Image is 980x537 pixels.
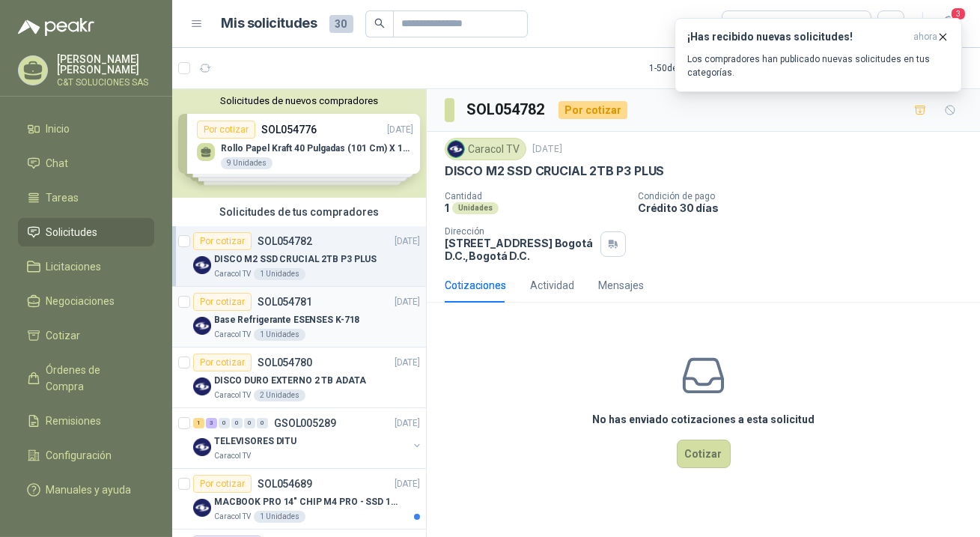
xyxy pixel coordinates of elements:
p: SOL054781 [258,297,312,307]
h3: ¡Has recibido nuevas solicitudes! [687,31,907,43]
div: Todas [731,16,763,32]
p: MACBOOK PRO 14" CHIP M4 PRO - SSD 1TB RAM 24GB [214,495,401,509]
span: Configuración [46,447,112,464]
span: Inicio [46,121,70,137]
p: [DATE] [395,356,420,370]
span: 30 [329,15,353,33]
h3: SOL054782 [466,98,547,121]
p: [DATE] [395,477,420,491]
a: Por cotizarSOL054689[DATE] Company LogoMACBOOK PRO 14" CHIP M4 PRO - SSD 1TB RAM 24GBCaracol TV1 ... [172,469,426,530]
p: Cantidad [445,191,626,201]
button: Cotizar [677,440,731,468]
p: Caracol TV [214,450,251,462]
a: Por cotizarSOL054780[DATE] Company LogoDISCO DURO EXTERNO 2 TB ADATACaracol TV2 Unidades [172,348,426,408]
div: 0 [257,418,268,428]
div: 0 [231,418,243,428]
p: [DATE] [395,416,420,431]
p: [DATE] [532,142,562,157]
a: Órdenes de Compra [18,356,154,401]
img: Company Logo [193,377,211,395]
span: search [374,18,385,28]
a: Manuales y ayuda [18,476,154,504]
a: Licitaciones [18,252,154,281]
a: Tareas [18,183,154,212]
p: GSOL005289 [274,418,336,428]
p: DISCO M2 SSD CRUCIAL 2TB P3 PLUS [214,252,377,267]
span: Chat [46,155,69,172]
div: 0 [219,418,230,428]
a: Configuración [18,441,154,470]
div: Por cotizar [193,293,252,311]
span: Cotizar [46,327,81,344]
div: Solicitudes de tus compradores [172,198,426,226]
button: Solicitudes de nuevos compradores [178,95,420,106]
p: Crédito 30 días [638,201,974,214]
p: [STREET_ADDRESS] Bogotá D.C. , Bogotá D.C. [445,237,594,262]
span: Negociaciones [46,293,115,309]
div: 0 [244,418,255,428]
p: [DATE] [395,295,420,309]
div: Por cotizar [193,232,252,250]
p: Base Refrigerante ESENSES K-718 [214,313,359,327]
a: Inicio [18,115,154,143]
span: 3 [950,7,967,21]
img: Logo peakr [18,18,94,36]
a: Chat [18,149,154,178]
button: 3 [935,10,962,37]
div: 3 [206,418,217,428]
div: Unidades [452,202,499,214]
p: Caracol TV [214,511,251,523]
div: Solicitudes de nuevos compradoresPor cotizarSOL054776[DATE] Rollo Papel Kraft 40 Pulgadas (101 Cm... [172,89,426,198]
p: Caracol TV [214,268,251,280]
div: Actividad [530,277,574,294]
a: Negociaciones [18,287,154,315]
div: 1 Unidades [254,511,305,523]
p: DISCO DURO EXTERNO 2 TB ADATA [214,374,366,388]
p: DISCO M2 SSD CRUCIAL 2TB P3 PLUS [445,163,664,179]
span: Órdenes de Compra [46,362,140,395]
div: Por cotizar [193,354,252,371]
span: Licitaciones [46,258,102,275]
p: 1 [445,201,449,214]
span: ahora [913,31,937,43]
a: Por cotizarSOL054781[DATE] Company LogoBase Refrigerante ESENSES K-718Caracol TV1 Unidades [172,287,426,348]
p: SOL054780 [258,357,312,368]
div: Caracol TV [445,138,526,160]
img: Company Logo [193,256,211,274]
span: Tareas [46,189,79,206]
img: Company Logo [193,317,211,335]
p: Caracol TV [214,389,251,401]
p: Condición de pago [638,191,974,201]
h1: Mis solicitudes [222,13,317,34]
img: Company Logo [193,438,211,456]
p: Los compradores han publicado nuevas solicitudes en tus categorías. [687,52,949,79]
a: 1 3 0 0 0 0 GSOL005289[DATE] Company LogoTELEVISORES DITUCaracol TV [193,414,423,462]
a: Por cotizarSOL054782[DATE] Company LogoDISCO M2 SSD CRUCIAL 2TB P3 PLUSCaracol TV1 Unidades [172,226,426,287]
p: SOL054782 [258,236,312,246]
button: ¡Has recibido nuevas solicitudes!ahora Los compradores han publicado nuevas solicitudes en tus ca... [675,18,962,92]
div: Cotizaciones [445,277,506,294]
p: SOL054689 [258,479,312,489]
div: Mensajes [598,277,644,294]
a: Cotizar [18,321,154,350]
img: Company Logo [193,499,211,517]
p: C&T SOLUCIONES SAS [57,78,154,87]
p: Caracol TV [214,329,251,341]
p: [PERSON_NAME] [PERSON_NAME] [57,54,154,75]
p: Dirección [445,226,594,237]
div: Por cotizar [193,475,252,493]
div: 1 Unidades [254,329,305,341]
div: 1 - 50 de 174 [649,56,741,80]
img: Company Logo [448,141,464,157]
p: [DATE] [395,234,420,249]
div: 1 Unidades [254,268,305,280]
span: Solicitudes [46,224,98,240]
div: 1 [193,418,204,428]
span: Remisiones [46,413,102,429]
div: 2 Unidades [254,389,305,401]
span: Manuales y ayuda [46,482,132,498]
div: Por cotizar [559,101,627,119]
a: Remisiones [18,407,154,435]
h3: No has enviado cotizaciones a esta solicitud [592,411,815,428]
p: TELEVISORES DITU [214,434,296,449]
